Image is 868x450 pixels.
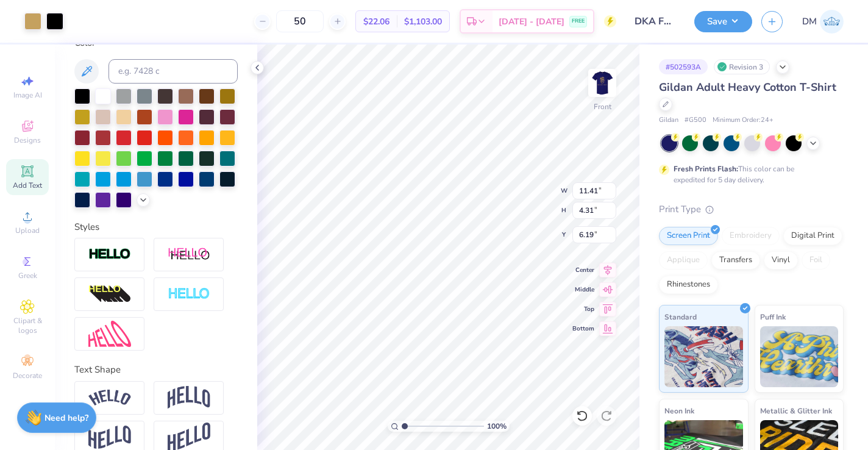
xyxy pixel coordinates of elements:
[664,326,743,387] img: Standard
[276,10,324,32] input: – –
[572,266,594,274] span: Center
[664,310,697,323] span: Standard
[802,15,817,29] span: DM
[487,421,507,432] span: 100 %
[714,59,770,74] div: Revision 3
[13,180,42,190] span: Add Text
[711,251,760,270] div: Transfers
[590,71,614,95] img: Front
[13,90,42,100] span: Image AI
[572,324,594,333] span: Bottom
[659,59,708,74] div: # 502593A
[363,15,390,28] span: $22.06
[74,363,238,377] div: Text Shape
[88,285,131,304] img: 3d Illusion
[625,9,685,34] input: Untitled Design
[15,226,40,235] span: Upload
[664,404,694,417] span: Neon Ink
[760,326,839,387] img: Puff Ink
[685,115,706,126] span: # G500
[572,17,585,26] span: FREE
[44,412,88,424] strong: Need help?
[659,80,836,95] span: Gildan Adult Heavy Cotton T-Shirt
[168,287,210,301] img: Negative Space
[659,202,844,216] div: Print Type
[88,248,131,262] img: Stroke
[802,251,830,270] div: Foil
[74,220,238,234] div: Styles
[594,101,611,112] div: Front
[802,10,844,34] a: DM
[674,164,738,174] strong: Fresh Prints Flash:
[674,163,824,185] div: This color can be expedited for 5 day delivery.
[6,316,49,335] span: Clipart & logos
[722,227,780,245] div: Embroidery
[694,11,752,32] button: Save
[404,15,442,28] span: $1,103.00
[88,390,131,406] img: Arc
[659,251,708,270] div: Applique
[659,115,678,126] span: Gildan
[88,321,131,347] img: Free Distort
[760,310,786,323] span: Puff Ink
[764,251,798,270] div: Vinyl
[760,404,832,417] span: Metallic & Glitter Ink
[13,371,42,380] span: Decorate
[168,247,210,262] img: Shadow
[659,227,718,245] div: Screen Print
[168,386,210,409] img: Arch
[18,271,37,280] span: Greek
[572,285,594,294] span: Middle
[659,276,718,294] div: Rhinestones
[108,59,238,84] input: e.g. 7428 c
[783,227,842,245] div: Digital Print
[820,10,844,34] img: Diana Malta
[88,426,131,449] img: Flag
[713,115,774,126] span: Minimum Order: 24 +
[572,305,594,313] span: Top
[14,135,41,145] span: Designs
[499,15,564,28] span: [DATE] - [DATE]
